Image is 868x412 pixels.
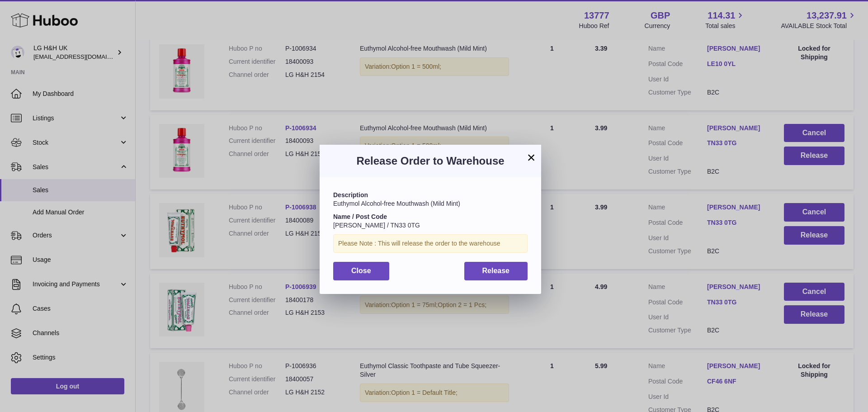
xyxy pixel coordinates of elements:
strong: Name / Post Code [333,213,387,220]
h3: Release Order to Warehouse [333,154,528,168]
span: [PERSON_NAME] / TN33 0TG [333,222,420,229]
button: × [526,152,537,163]
div: Please Note : This will release the order to the warehouse [333,234,528,253]
span: Close [351,267,371,275]
span: Release [482,267,510,275]
span: Euthymol Alcohol-free Mouthwash (Mild Mint) [333,200,460,207]
strong: Description [333,191,368,199]
button: Close [333,262,389,280]
button: Release [464,262,528,280]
